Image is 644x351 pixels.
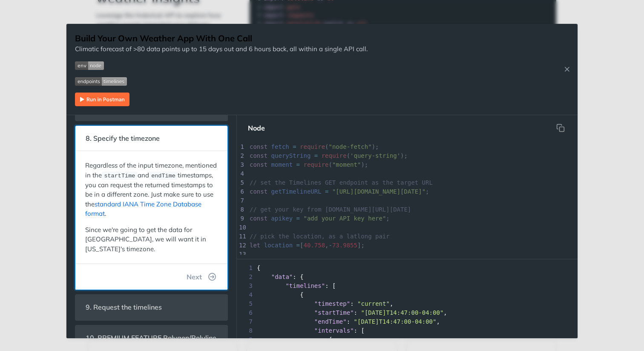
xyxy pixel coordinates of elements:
[293,143,296,150] span: =
[237,308,255,317] span: 6
[237,264,255,273] span: 1
[75,93,129,106] img: Run in Postman
[237,308,578,317] div: : ,
[250,161,267,168] span: const
[250,188,429,195] span: ;
[237,232,245,241] div: 11
[271,273,293,280] span: "data"
[250,152,408,159] span: ( );
[271,215,293,222] span: apikey
[237,160,245,169] div: 3
[296,242,300,249] span: =
[237,317,578,326] div: : ,
[329,242,332,249] span: -
[314,300,350,307] span: "timestep"
[332,161,361,168] span: "moment"
[75,61,104,70] img: env
[237,151,245,160] div: 2
[250,206,411,213] span: // get your key from [DOMAIN_NAME][URL][DATE]
[250,179,433,186] span: // set the Timelines GET endpoint as the target URL
[237,299,578,308] div: : ,
[271,152,311,159] span: queryString
[250,242,365,249] span: [ , ];
[237,335,578,344] div: {
[314,152,318,159] span: =
[237,281,255,290] span: 3
[285,282,325,289] span: "timelines"
[322,152,347,159] span: require
[303,215,386,222] span: "add your API key here"
[237,326,255,335] span: 8
[237,299,255,308] span: 5
[325,188,328,195] span: =
[332,242,357,249] span: 73.9855
[104,173,135,179] span: startTime
[314,318,347,325] span: "endTime"
[271,188,322,195] span: getTimelineURL
[300,143,325,150] span: require
[237,142,245,151] div: 1
[237,241,245,250] div: 12
[75,32,368,44] h1: Build Your Own Weather App With One Call
[75,61,368,70] span: Expand image
[303,161,328,168] span: require
[303,242,325,249] span: 40.758
[237,281,578,290] div: : [
[250,215,390,222] span: ;
[180,268,223,285] button: Next
[556,124,565,132] svg: hidden
[151,173,175,179] span: endTime
[237,326,578,335] div: : [
[332,188,425,195] span: "[URL][DOMAIN_NAME][DATE]"
[314,327,354,334] span: "intervals"
[561,65,573,73] button: Close Recipe
[237,250,245,259] div: 13
[237,187,245,196] div: 6
[250,242,260,249] span: let
[75,94,129,102] a: Expand image
[237,214,245,223] div: 9
[271,143,289,150] span: fetch
[237,178,245,187] div: 5
[241,119,272,136] button: Node
[237,290,578,299] div: {
[187,272,202,282] span: Next
[237,273,578,281] div: : {
[354,318,437,325] span: "[DATE]T14:47:00-04:00"
[329,143,372,150] span: "node-fetch"
[75,76,368,86] span: Expand image
[361,309,443,316] span: "[DATE]T14:47:00-04:00"
[85,161,218,219] p: Regardless of the input timezone, mentioned in the and timestamps, you can request the returned t...
[250,233,390,240] span: // pick the location, as a latlong pair
[250,188,267,195] span: const
[237,290,255,299] span: 4
[264,242,293,249] span: location
[237,223,245,232] div: 10
[296,161,300,168] span: =
[237,273,255,281] span: 2
[80,299,168,316] span: 9. Request the timelines
[314,309,354,316] span: "startTime"
[85,225,218,254] p: Since we're going to get the data for [GEOGRAPHIC_DATA], we will want it in [US_STATE]'s timezone.
[237,196,245,205] div: 7
[237,264,578,273] div: {
[237,169,245,178] div: 4
[237,317,255,326] span: 7
[296,215,300,222] span: =
[357,300,390,307] span: "current"
[85,200,201,218] a: standard IANA Time Zone Database format
[237,335,255,344] span: 9
[75,294,228,320] section: 9. Request the timelines
[350,152,400,159] span: 'query-string'
[552,119,569,136] button: Copy
[250,152,267,159] span: const
[250,143,267,150] span: const
[250,161,368,168] span: ( );
[237,205,245,214] div: 8
[80,130,166,147] span: 8. Specify the timezone
[250,215,267,222] span: const
[75,77,127,86] img: endpoint
[250,143,379,150] span: ( );
[75,125,228,290] section: 8. Specify the timezoneRegardless of the input timezone, mentioned in thestartTimeandendTimetimes...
